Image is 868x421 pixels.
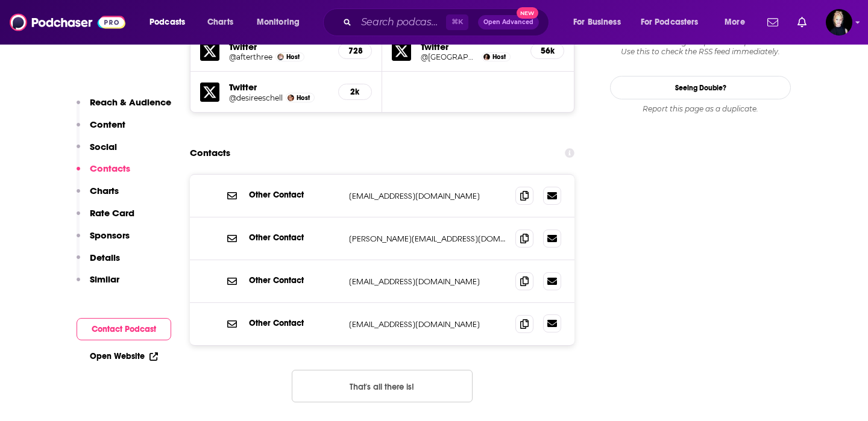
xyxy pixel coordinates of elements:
button: Open AdvancedNew [478,15,539,30]
span: Host [492,53,506,61]
span: For Podcasters [641,14,699,31]
p: Details [90,252,120,263]
p: [EMAIL_ADDRESS][DOMAIN_NAME] [349,191,506,201]
img: Desiree Schell [288,95,294,101]
p: Other Contact [249,318,339,328]
div: Report this page as a duplicate. [610,104,791,114]
h2: Contacts [190,142,230,164]
button: Social [77,141,117,163]
p: Other Contact [249,190,339,200]
span: Host [286,53,300,61]
div: Are we missing an episode or update? Use this to check the RSS feed immediately. [610,37,791,57]
a: Seeing Double? [610,76,791,99]
button: Content [77,119,125,141]
div: Search podcasts, credits, & more... [335,8,561,36]
span: Podcasts [149,14,185,31]
button: open menu [141,13,201,32]
button: Contacts [77,163,130,185]
button: open menu [565,13,636,32]
input: Search podcasts, credits, & more... [356,13,446,32]
button: Show profile menu [826,9,852,36]
button: open menu [633,13,716,32]
button: Contact Podcast [77,318,171,340]
p: Content [90,119,125,130]
p: Similar [90,273,119,285]
button: Details [77,252,120,274]
a: Open Website [90,351,158,361]
p: [EMAIL_ADDRESS][DOMAIN_NAME] [349,276,506,287]
span: ⌘ K [446,14,468,30]
a: @desireeschell [229,93,283,102]
span: Host [297,94,310,102]
p: Other Contact [249,232,339,243]
span: Logged in as Passell [826,9,852,36]
img: User Profile [826,9,852,36]
p: [EMAIL_ADDRESS][DOMAIN_NAME] [349,319,506,329]
span: For Business [573,14,621,31]
button: Nothing here. [292,370,473,402]
button: Sponsors [77,229,130,252]
h5: Twitter [229,81,329,93]
button: open menu [248,13,315,32]
p: Social [90,141,117,152]
h5: 2k [348,87,362,97]
h5: 728 [348,46,362,56]
p: Contacts [90,163,130,174]
span: Monitoring [257,14,300,31]
p: Rate Card [90,207,134,219]
p: Other Contact [249,275,339,285]
span: New [517,7,538,19]
a: Charts [200,13,241,32]
p: Charts [90,185,119,196]
button: Rate Card [77,207,134,229]
img: Rachelle Saunders [277,54,284,60]
h5: Twitter [421,41,521,52]
p: [PERSON_NAME][EMAIL_ADDRESS][DOMAIN_NAME] [349,234,506,244]
img: Podchaser - Follow, Share and Rate Podcasts [10,11,125,34]
h5: Twitter [229,41,329,52]
span: Charts [207,14,233,31]
a: Show notifications dropdown [793,12,811,33]
a: @afterthree [229,52,272,61]
button: open menu [716,13,760,32]
span: More [725,14,745,31]
button: Charts [77,185,119,207]
a: Show notifications dropdown [763,12,783,33]
a: @[GEOGRAPHIC_DATA] [421,52,479,61]
p: Reach & Audience [90,96,171,108]
p: Sponsors [90,229,130,241]
img: Bethany Brookshire [483,54,490,60]
button: Similar [77,273,119,296]
button: Reach & Audience [77,96,171,119]
h5: 56k [541,46,554,56]
span: Open Advanced [483,19,533,25]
